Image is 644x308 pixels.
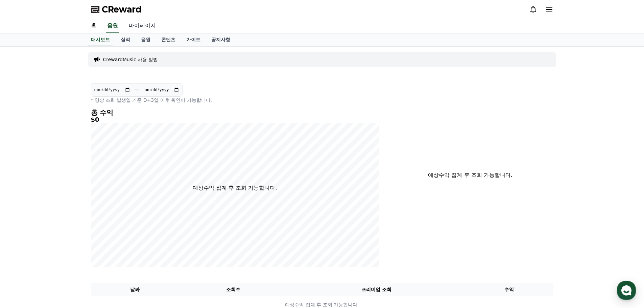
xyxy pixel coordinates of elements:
span: 대화 [62,225,70,230]
p: ~ [135,86,139,94]
th: 프리미엄 조회 [288,283,465,296]
a: 마이페이지 [123,19,161,33]
h5: $0 [91,116,379,123]
span: 홈 [21,224,25,230]
a: 공지사항 [206,33,236,46]
a: 대시보드 [88,33,113,46]
a: CReward [91,4,142,15]
a: 홈 [2,214,45,231]
h4: 총 수익 [91,109,379,116]
th: 조회수 [179,283,287,296]
span: CReward [102,4,142,15]
a: 음원 [136,33,156,46]
th: 날짜 [91,283,179,296]
a: 설정 [87,214,130,231]
a: 대화 [45,214,87,231]
a: 홈 [86,19,102,33]
a: 콘텐츠 [156,33,181,46]
a: 가이드 [181,33,206,46]
p: * 영상 조회 발생일 기준 D+3일 이후 확인이 가능합니다. [91,97,379,103]
p: 예상수익 집계 후 조회 가능합니다. [193,184,277,192]
th: 수익 [465,283,553,296]
a: CrewardMusic 사용 방법 [103,56,158,63]
a: 실적 [115,33,136,46]
a: 음원 [106,19,119,33]
span: 설정 [104,224,113,230]
p: 예상수익 집계 후 조회 가능합니다. [404,171,537,179]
